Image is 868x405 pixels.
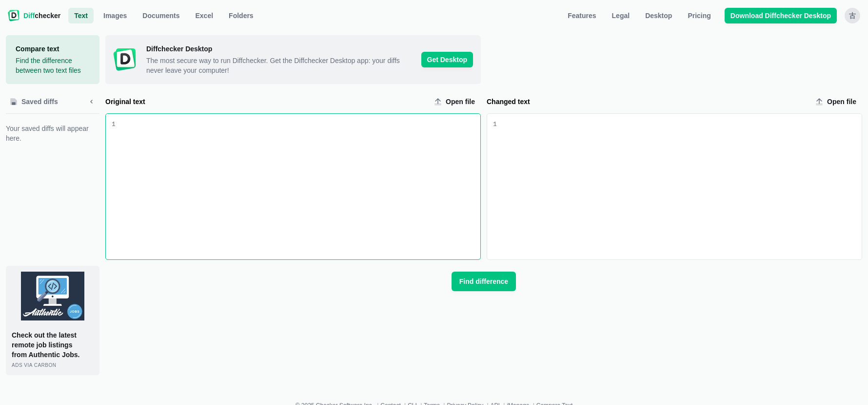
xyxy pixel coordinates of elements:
a: Desktop [639,8,678,23]
span: Pricing [686,11,712,21]
p: Find the difference between two text files [16,56,90,75]
button: Find difference [452,272,516,291]
span: Find difference [457,277,510,286]
span: Diff [23,12,35,20]
span: Get Desktop [421,52,473,67]
span: checker [23,11,60,21]
span: Saved diffs [20,97,60,107]
span: Excel [194,11,216,21]
span: Text [72,11,90,21]
span: Desktop [643,11,674,21]
a: Text [68,8,94,23]
span: ads via Carbon [12,362,56,368]
span: The most secure way to run Diffchecker. Get the Diffchecker Desktop app: your diffs never leave y... [146,56,414,75]
button: Minimize sidebar [84,94,99,109]
label: Changed text upload [811,94,862,109]
button: Folders [223,8,259,23]
a: Check out the latest remote job listings from Authentic Jobs.ads via Carbon [6,266,99,375]
span: Your saved diffs will appear here. [6,124,99,143]
img: undefined icon [21,272,84,320]
a: Diffchecker [8,8,60,23]
img: Diffchecker logo [8,10,20,21]
span: Images [101,11,129,21]
img: Diffchecker Desktop icon [113,48,137,71]
a: Excel [190,8,219,23]
label: Changed text [487,97,808,107]
button: 古 [845,8,860,23]
a: Pricing [682,8,716,23]
div: Changed text input [497,114,862,259]
div: 1 [112,120,116,129]
a: Images [98,8,133,23]
span: Folders [227,11,256,21]
span: Open file [444,97,477,107]
label: Original text [105,97,426,107]
h1: Compare text [16,44,90,54]
p: Check out the latest remote job listings from Authentic Jobs. [12,330,94,360]
span: Features [566,11,598,21]
span: Download Diffchecker Desktop [729,11,833,21]
a: Download Diffchecker Desktop [725,8,837,23]
div: Original text input [116,114,480,259]
a: Diffchecker Desktop iconDiffchecker Desktop The most secure way to run Diffchecker. Get the Diffc... [105,35,481,84]
span: Diffchecker Desktop [146,44,414,54]
a: Features [562,8,602,23]
span: Open file [825,97,858,107]
span: Legal [610,11,632,21]
a: Documents [137,8,185,23]
label: Original text upload [430,94,481,109]
span: Documents [140,11,181,21]
div: 1 [493,120,497,129]
a: Legal [606,8,636,23]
